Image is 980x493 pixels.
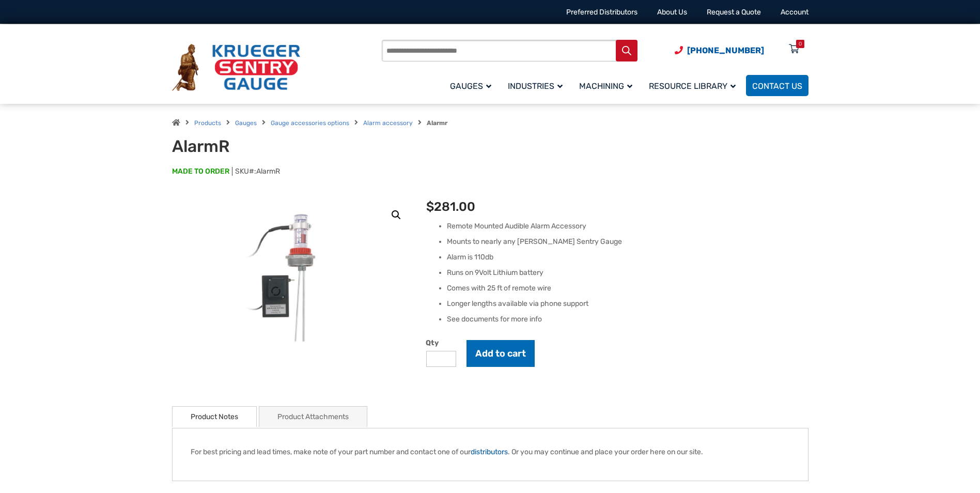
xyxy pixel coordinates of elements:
[687,45,764,55] span: [PHONE_NUMBER]
[466,340,535,367] button: Add to cart
[256,167,280,176] span: AlarmR
[707,8,761,17] a: Request a Quote
[172,166,229,177] span: MADE TO ORDER
[657,8,687,17] a: About Us
[447,221,808,232] li: Remote Mounted Audible Alarm Accessory
[450,81,491,91] span: Gauges
[426,199,475,214] bdi: 281.00
[447,314,808,325] li: See documents for more info
[447,299,808,309] li: Longer lengths available via phone support
[194,119,221,127] a: Products
[191,407,238,427] a: Product Notes
[643,73,746,98] a: Resource Library
[387,206,406,224] a: View full-screen image gallery
[271,119,349,127] a: Gauge accessories options
[508,81,563,91] span: Industries
[579,81,632,91] span: Machining
[426,199,434,214] span: $
[752,81,802,91] span: Contact Us
[566,8,637,17] a: Preferred Distributors
[781,8,808,17] a: Account
[426,351,456,367] input: Product quantity
[172,44,300,91] img: Krueger Sentry Gauge
[502,73,573,98] a: Industries
[447,268,808,278] li: Runs on 9Volt Lithium battery
[232,167,280,176] span: SKU#:
[799,40,802,48] div: 0
[191,446,790,457] p: For best pricing and lead times, make note of your part number and contact one of our . Or you ma...
[235,119,257,127] a: Gauges
[444,73,502,98] a: Gauges
[649,81,736,91] span: Resource Library
[573,73,643,98] a: Machining
[447,252,808,263] li: Alarm is 110db
[172,136,427,156] h1: AlarmR
[363,119,413,127] a: Alarm accessory
[447,237,808,247] li: Mounts to nearly any [PERSON_NAME] Sentry Gauge
[746,75,808,96] a: Contact Us
[277,407,349,427] a: Product Attachments
[471,448,508,456] a: distributors
[675,44,764,57] a: Phone Number (920) 434-8860
[427,119,447,127] strong: Alarmr
[447,283,808,294] li: Comes with 25 ft of remote wire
